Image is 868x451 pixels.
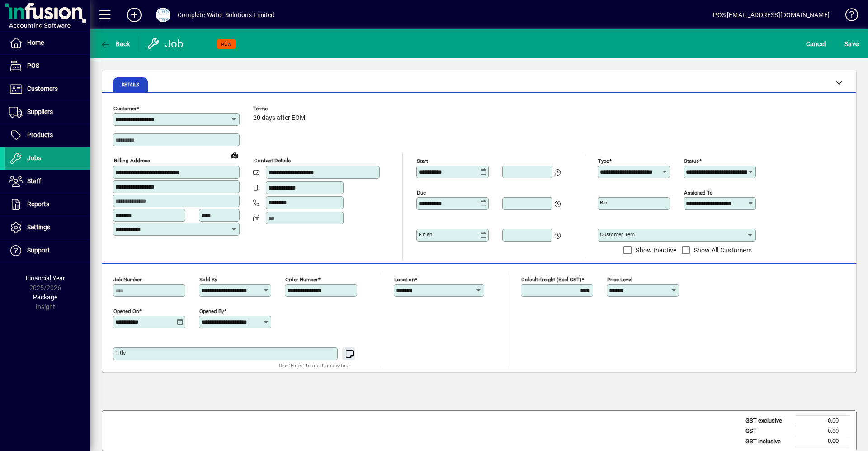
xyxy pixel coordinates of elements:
label: Show Inactive [634,246,676,255]
td: 0.00 [795,426,849,436]
button: Save [842,36,861,52]
mat-label: Finish [419,231,432,237]
mat-hint: Use 'Enter' to start a new line [279,360,350,370]
mat-label: Default Freight (excl GST) [521,276,581,283]
span: Settings [27,223,50,231]
mat-label: Title [115,350,126,356]
span: Package [33,294,57,301]
mat-label: Customer Item [600,231,635,237]
span: Financial Year [26,275,65,282]
span: Suppliers [27,108,53,115]
td: 0.00 [795,436,849,447]
mat-label: Assigned to [684,190,713,196]
label: Show All Customers [692,246,752,255]
a: Staff [5,170,90,193]
a: Customers [5,78,90,100]
mat-label: Opened On [113,308,139,314]
td: GST inclusive [741,436,795,447]
span: Staff [27,177,41,185]
span: NEW [221,41,232,47]
span: Cancel [806,37,826,51]
span: Back [100,40,130,47]
mat-label: Sold by [199,276,217,283]
button: Add [120,7,149,23]
td: 0.00 [795,416,849,426]
a: View on map [227,148,242,162]
a: Knowledge Base [839,2,857,31]
span: ave [844,37,859,51]
span: Terms [253,106,307,112]
span: POS [27,62,39,69]
mat-label: Status [684,158,699,164]
a: Products [5,124,90,147]
span: Jobs [27,154,41,161]
mat-label: Job number [113,276,142,283]
button: Cancel [804,36,828,52]
mat-label: Customer [113,105,137,112]
a: Settings [5,216,90,239]
mat-label: Start [417,158,428,164]
a: Support [5,239,90,262]
a: Reports [5,193,90,216]
span: Details [122,83,139,87]
td: GST [741,426,795,436]
div: Job [147,37,185,51]
a: Home [5,32,90,54]
div: POS [EMAIL_ADDRESS][DOMAIN_NAME] [713,8,830,22]
button: Back [98,36,132,52]
mat-label: Opened by [199,308,224,314]
mat-label: Order number [285,276,318,283]
a: Suppliers [5,101,90,123]
span: S [844,40,848,47]
mat-label: Price Level [607,276,632,283]
mat-label: Type [598,158,609,164]
div: Complete Water Solutions Limited [178,8,275,22]
td: GST exclusive [741,416,795,426]
span: Home [27,39,44,46]
span: Products [27,131,53,138]
button: Profile [149,7,178,23]
span: 20 days after EOM [253,114,305,122]
a: POS [5,55,90,77]
app-page-header-button: Back [90,36,140,52]
span: Customers [27,85,58,92]
mat-label: Due [417,190,426,196]
mat-label: Bin [600,199,607,206]
span: Support [27,247,50,254]
mat-label: Location [394,276,415,283]
span: Reports [27,200,49,208]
